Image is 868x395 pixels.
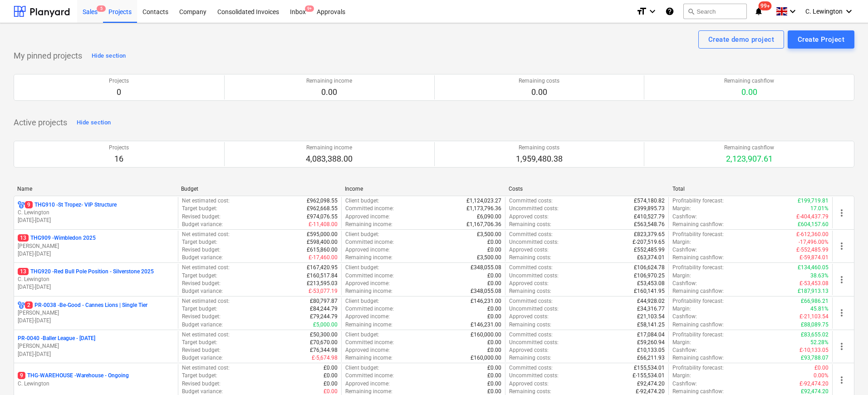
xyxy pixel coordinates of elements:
p: Budget variance : [182,287,223,295]
span: 9 [18,372,25,379]
p: £-5,674.98 [312,354,338,362]
div: Total [672,186,829,192]
p: 17.01% [810,205,829,212]
button: Hide section [74,115,113,130]
p: Committed costs : [509,297,553,305]
p: £0.00 [487,238,501,246]
span: more_vert [836,274,847,285]
p: £79,244.79 [310,313,338,321]
button: Hide section [89,49,128,63]
span: C. Lewington [805,8,843,15]
p: Remaining income [306,77,352,85]
p: Uncommitted costs : [509,205,559,212]
p: Approved costs : [509,313,549,321]
p: Profitability forecast : [672,197,724,205]
p: Approved income : [345,346,390,354]
p: £552,485.99 [634,246,665,254]
p: £0.00 [324,380,338,388]
p: Approved income : [345,380,390,388]
p: £595,000.00 [307,231,338,238]
p: Profitability forecast : [672,264,724,272]
p: £3,500.00 [477,231,501,238]
div: 9THG-WAREHOUSE -Warehouse - OngoingC. Lewington [18,372,174,387]
p: £199,719.81 [798,197,829,205]
p: Net estimated cost : [182,231,230,238]
p: Remaining cashflow [724,77,774,85]
p: £146,231.00 [471,297,501,305]
p: Client budget : [345,331,379,339]
p: Profitability forecast : [672,331,724,339]
p: £92,474.20 [637,380,665,388]
iframe: Chat Widget [823,351,868,395]
p: £66,986.21 [801,297,829,305]
p: £63,374.01 [637,254,665,262]
p: £160,000.00 [471,354,501,362]
p: £-17,460.00 [309,254,338,262]
p: £53,453.08 [637,280,665,287]
p: Net estimated cost : [182,364,230,372]
p: Client budget : [345,264,379,272]
p: £823,379.65 [634,231,665,238]
p: Margin : [672,272,691,280]
p: £348,055.08 [471,287,501,295]
div: PR-0040 -Baller League - [DATE][PERSON_NAME][DATE]-[DATE] [18,335,174,358]
p: £-92,474.20 [799,380,829,388]
p: Client budget : [345,297,379,305]
p: £574,180.82 [634,197,665,205]
i: format_size [636,6,647,17]
p: Remaining cashflow : [672,287,724,295]
span: 5 [97,5,106,12]
div: Create Project [798,34,844,45]
p: C. Lewington [18,380,174,388]
p: Committed costs : [509,331,553,339]
div: Budget [181,186,338,192]
p: Profitability forecast : [672,364,724,372]
p: 0.00% [814,372,829,380]
p: Margin : [672,339,691,346]
span: 9 [25,201,33,208]
p: 4,083,388.00 [306,153,353,164]
p: £80,797.87 [310,297,338,305]
p: Revised budget : [182,380,221,388]
p: Revised budget : [182,246,221,254]
p: Active projects [14,117,67,128]
p: £598,400.00 [307,238,338,246]
button: Create Project [788,30,854,49]
p: Remaining income : [345,321,392,329]
span: more_vert [836,341,847,352]
p: 1,959,480.38 [516,153,563,164]
div: 2PR-0038 -Be-Good - Cannes Lions | Single Tier[PERSON_NAME][DATE]-[DATE] [18,301,174,325]
p: £974,076.55 [307,213,338,221]
p: £-10,133.05 [799,346,829,354]
p: £-552,485.99 [796,246,829,254]
p: Budget variance : [182,354,223,362]
p: Committed costs : [509,364,553,372]
div: Create demo project [708,34,774,45]
p: Remaining income [306,144,353,152]
p: Uncommitted costs : [509,339,559,346]
p: Approved costs : [509,246,549,254]
p: [DATE] - [DATE] [18,250,174,258]
p: £59,260.94 [637,339,665,346]
p: PR-0038 - Be-Good - Cannes Lions | Single Tier [25,301,147,309]
span: 13 [18,234,29,242]
p: £962,668.55 [307,205,338,212]
p: Committed income : [345,205,394,212]
p: £-21,103.54 [799,313,829,321]
p: £563,548.76 [634,221,665,228]
p: Net estimated cost : [182,331,230,339]
p: £5,000.00 [313,321,338,329]
p: Approved income : [345,313,390,321]
p: Target budget : [182,238,217,246]
p: Remaining costs [516,144,563,152]
p: Budget variance : [182,221,223,228]
i: keyboard_arrow_down [787,6,798,17]
p: Uncommitted costs : [509,238,559,246]
p: Budget variance : [182,321,223,329]
p: Remaining costs : [509,354,551,362]
p: PR-0040 - Baller League - [DATE] [18,335,95,342]
p: Remaining cashflow : [672,321,724,329]
p: [PERSON_NAME] [18,342,174,350]
p: £-11,408.00 [309,221,338,228]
